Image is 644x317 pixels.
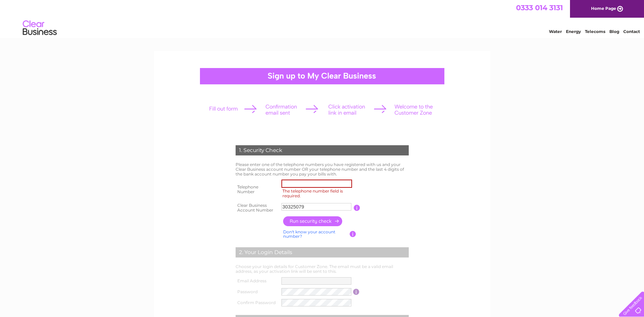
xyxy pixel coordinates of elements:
[281,188,354,199] label: The telephone number field is required.
[516,3,563,12] a: 0333 014 3131
[623,29,640,34] a: Contact
[234,178,280,201] th: Telephone Number
[353,289,360,295] input: Information
[236,145,409,155] div: 1. Security Check
[234,201,280,215] th: Clear Business Account Number
[162,4,483,33] div: Clear Business is a trading name of Verastar Limited (registered in [GEOGRAPHIC_DATA] No. 3667643...
[236,247,409,257] div: 2. Your Login Details
[234,276,280,286] th: Email Address
[549,29,562,34] a: Water
[234,297,280,308] th: Confirm Password
[234,263,410,276] td: Choose your login details for Customer Zone. The email must be a valid email address, as your act...
[585,29,605,34] a: Telecoms
[22,18,57,38] img: logo.png
[566,29,581,34] a: Energy
[283,229,335,239] a: Don't know your account number?
[234,161,410,178] td: Please enter one of the telephone numbers you have registered with us and your Clear Business acc...
[234,286,280,297] th: Password
[350,231,356,237] input: Information
[609,29,619,34] a: Blog
[354,205,360,211] input: Information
